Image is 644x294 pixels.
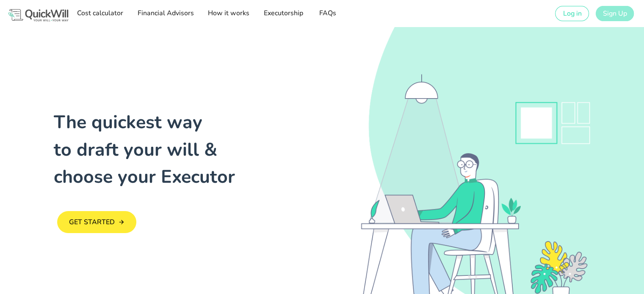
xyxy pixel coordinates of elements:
[57,211,137,233] a: GET STARTED
[555,6,589,21] a: Log in
[603,9,627,18] span: Sign Up
[74,5,126,22] a: Cost calculator
[134,5,196,22] a: Financial Advisors
[596,6,634,21] a: Sign Up
[317,8,339,18] span: FAQs
[314,5,341,22] a: FAQs
[137,8,193,18] span: Financial Advisors
[207,8,249,18] span: How it works
[263,8,303,18] span: Executorship
[7,8,70,22] img: Logo
[205,5,252,22] a: How it works
[77,8,123,18] span: Cost calculator
[54,109,322,191] h1: The quickest way to draft your will & choose your Executor
[69,217,115,227] span: GET STARTED
[260,5,305,22] a: Executorship
[562,9,581,18] span: Log in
